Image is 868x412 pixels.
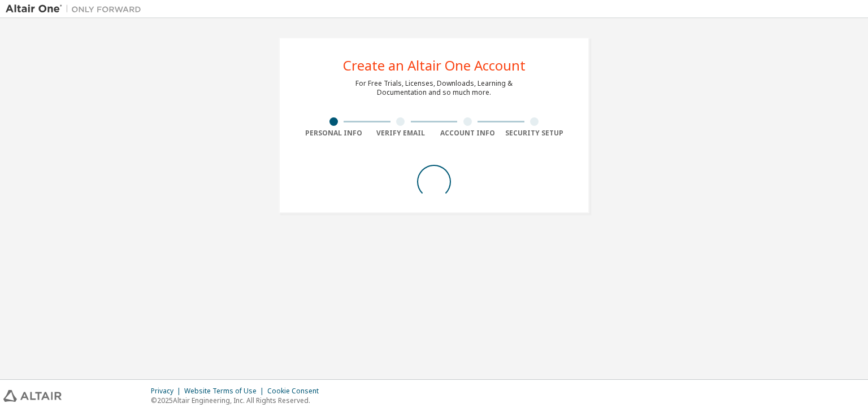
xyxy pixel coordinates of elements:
[267,387,325,396] div: Cookie Consent
[151,387,184,396] div: Privacy
[355,79,513,97] div: For Free Trials, Licenses, Downloads, Learning & Documentation and so much more.
[300,129,367,138] div: Personal Info
[501,129,568,138] div: Security Setup
[3,390,62,402] img: altair_logo.svg
[343,59,526,72] div: Create an Altair One Account
[6,3,147,15] img: Altair One
[184,387,267,396] div: Website Terms of Use
[151,396,325,405] p: © 2025 Altair Engineering, Inc. All Rights Reserved.
[367,129,435,138] div: Verify Email
[434,129,501,138] div: Account Info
